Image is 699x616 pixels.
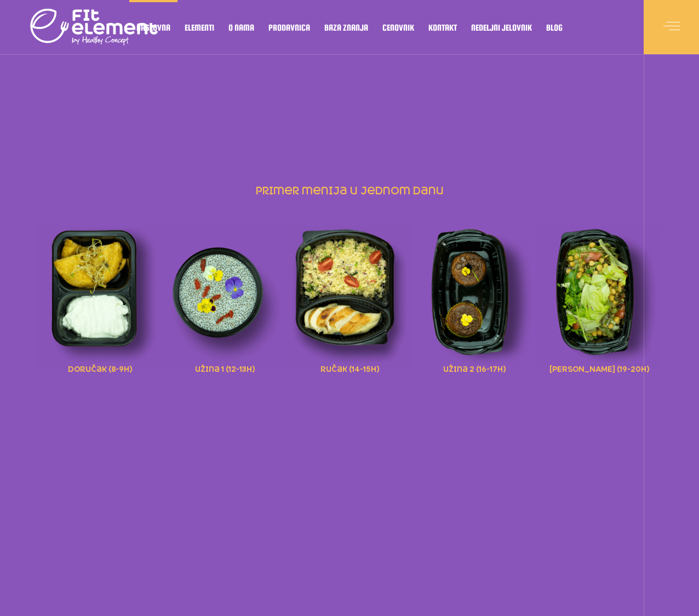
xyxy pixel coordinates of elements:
[37,211,662,392] div: primer menija u jednom danu
[428,25,457,30] span: Kontakt
[268,25,310,30] span: Prodavnica
[443,362,506,374] span: užina 2 (16-17h)
[228,25,254,30] span: O nama
[30,5,159,49] img: logo light
[546,25,563,30] span: Blog
[320,362,379,374] span: ručak (14-15h)
[382,25,414,30] span: Cenovnik
[195,362,255,374] span: užina 1 (12-13h)
[471,25,532,30] span: Nedeljni jelovnik
[549,362,649,374] span: [PERSON_NAME] (19-20h)
[185,25,214,30] span: Elementi
[136,25,170,30] span: Naslovna
[324,25,368,30] span: Baza znanja
[68,362,132,374] span: doručak (8-9h)
[254,186,445,197] a: primer menija u jednom danu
